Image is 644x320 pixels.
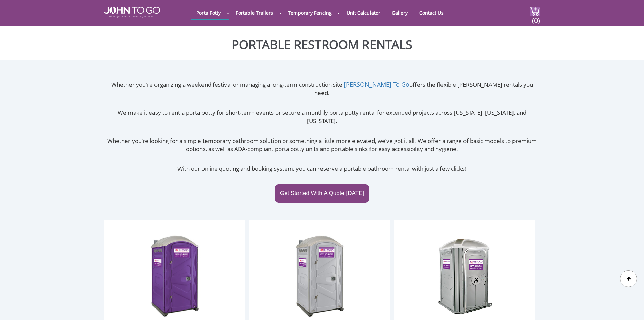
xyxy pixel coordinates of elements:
[104,109,540,125] p: We make it easy to rent a porta potty for short-term events or secure a monthly porta potty renta...
[275,184,369,202] a: Get Started With A Quote [DATE]
[438,233,492,318] img: ADA Handicapped Accessible Unit
[104,165,540,173] p: With our online quoting and booking system, you can reserve a portable bathroom rental with just ...
[532,10,540,25] span: (0)
[414,6,449,19] a: Contact Us
[191,6,226,19] a: Porta Potty
[341,6,385,19] a: Unit Calculator
[283,6,337,19] a: Temporary Fencing
[231,6,278,19] a: Portable Trailers
[387,6,413,19] a: Gallery
[344,80,409,88] a: [PERSON_NAME] To Go
[530,7,540,16] img: cart a
[104,80,540,97] p: Whether you're organizing a weekend festival or managing a long-term construction site, offers th...
[104,7,160,18] img: JOHN to go
[104,137,540,153] p: Whether you’re looking for a simple temporary bathroom solution or something a little more elevat...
